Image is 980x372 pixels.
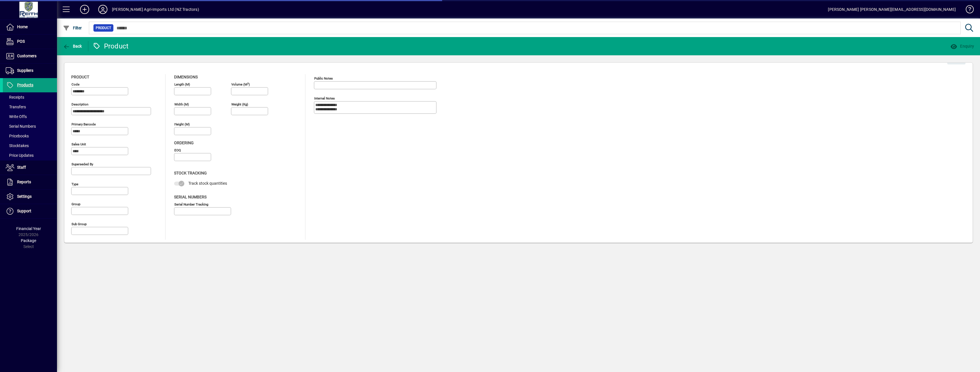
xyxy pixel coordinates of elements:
span: Pricebooks [6,134,29,138]
div: [PERSON_NAME] [PERSON_NAME][EMAIL_ADDRESS][DOMAIN_NAME] [828,5,956,14]
span: Dimensions [174,75,198,79]
span: Financial Year [16,226,41,231]
button: Filter [62,23,83,33]
div: Product [93,42,129,51]
a: Reports [3,175,57,189]
span: Filter [63,26,82,30]
a: Write Offs [3,112,57,121]
a: Knowledge Base [961,1,973,20]
a: Settings [3,190,57,204]
a: Stocktakes [3,141,57,151]
sup: 3 [247,82,249,85]
mat-label: Height (m) [174,122,190,126]
a: Pricebooks [3,131,57,141]
span: Support [17,209,31,213]
span: Serial Numbers [6,124,36,129]
a: Receipts [3,92,57,102]
mat-label: Public Notes [314,76,333,80]
div: [PERSON_NAME] Agri-Imports Ltd (NZ Tractors) [112,5,199,14]
mat-label: Width (m) [174,102,189,106]
span: Stocktakes [6,143,29,148]
a: Serial Numbers [3,121,57,131]
span: Suppliers [17,68,33,73]
mat-label: Weight (Kg) [231,102,248,106]
span: Transfers [6,105,26,109]
mat-label: Internal Notes [314,96,335,100]
span: Back [63,44,82,48]
mat-label: Code [72,82,79,86]
app-page-header-button: Back [57,41,88,51]
mat-label: EOQ [174,148,181,152]
a: Support [3,204,57,218]
span: Price Updates [6,153,34,158]
span: Track stock quantities [188,181,227,186]
mat-label: Superseded by [72,162,93,166]
span: Home [17,25,28,29]
span: Write Offs [6,114,27,119]
a: POS [3,34,57,49]
span: Stock Tracking [174,171,207,175]
span: Product [71,75,89,79]
button: Back [62,41,83,51]
span: Customers [17,54,36,58]
mat-label: Primary barcode [72,122,96,126]
span: Staff [17,165,26,170]
mat-label: Description [72,102,88,106]
mat-label: Serial Number tracking [174,202,208,206]
span: POS [17,39,25,44]
span: Receipts [6,95,24,99]
mat-label: Sales unit [72,142,86,146]
mat-label: Group [72,202,80,206]
a: Customers [3,49,57,63]
span: Serial Numbers [174,195,207,199]
button: Edit [947,54,965,64]
mat-label: Volume (m ) [231,82,250,86]
button: Profile [94,4,112,15]
span: Package [21,238,36,243]
a: Transfers [3,102,57,112]
span: Product [96,25,111,31]
mat-label: Sub group [72,222,87,226]
span: Products [17,83,33,87]
span: Ordering [174,141,194,145]
button: Add [75,4,94,15]
a: Home [3,20,57,34]
span: Reports [17,180,31,184]
mat-label: Type [72,182,78,186]
a: Staff [3,160,57,175]
a: Suppliers [3,64,57,78]
span: Settings [17,194,32,199]
mat-label: Length (m) [174,82,190,86]
a: Price Updates [3,151,57,160]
